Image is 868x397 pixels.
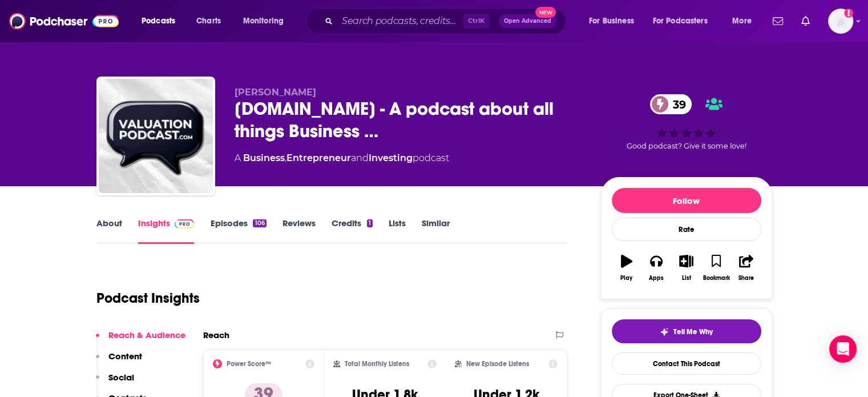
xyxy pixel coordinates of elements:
[731,247,761,288] button: Share
[768,11,788,31] a: Show notifications dropdown
[422,218,450,244] a: Similar
[235,12,298,30] button: open menu
[243,153,285,163] a: Business
[345,360,409,368] h2: Total Monthly Listens
[649,275,664,282] div: Apps
[627,142,746,150] span: Good podcast? Give it some love!
[673,327,713,336] span: Tell Me Why
[504,18,551,24] span: Open Advanced
[612,218,761,241] div: Rate
[612,319,761,343] button: tell me why sparkleTell Me Why
[99,79,213,193] img: ValuationPodcast.com - A podcast about all things Business + Valuation.
[589,13,634,29] span: For Business
[499,14,556,28] button: Open AdvancedNew
[660,327,669,336] img: tell me why sparkle
[9,10,119,32] img: Podchaser - Follow, Share and Rate Podcasts
[612,352,761,375] a: Contact This Podcast
[645,12,724,30] button: open menu
[235,87,316,98] span: [PERSON_NAME]
[96,330,185,351] button: Reach & Audience
[620,275,632,282] div: Play
[142,13,175,29] span: Podcasts
[235,151,449,165] div: A podcast
[701,247,731,288] button: Bookmark
[535,7,556,18] span: New
[738,275,754,282] div: Share
[96,351,142,372] button: Content
[138,218,195,244] a: InsightsPodchaser Pro
[844,9,853,18] svg: Add a profile image
[96,372,134,393] button: Social
[732,13,752,29] span: More
[463,14,490,29] span: Ctrl K
[581,12,648,30] button: open menu
[612,247,641,288] button: Play
[367,219,373,227] div: 1
[724,12,766,30] button: open menu
[189,12,228,30] a: Charts
[243,13,284,29] span: Monitoring
[828,9,853,34] span: Logged in as Bcprpro33
[286,153,351,163] a: Entrepreneur
[797,11,814,31] a: Show notifications dropdown
[108,372,134,383] p: Social
[641,247,671,288] button: Apps
[466,360,529,368] h2: New Episode Listens
[389,218,406,244] a: Lists
[671,247,701,288] button: List
[227,360,271,368] h2: Power Score™
[108,330,185,340] p: Reach & Audience
[612,188,761,213] button: Follow
[203,330,229,340] h2: Reach
[282,218,316,244] a: Reviews
[332,218,373,244] a: Credits1
[337,12,463,30] input: Search podcasts, credits, & more...
[210,218,266,244] a: Episodes106
[317,8,577,34] div: Search podcasts, credits, & more...
[682,275,691,282] div: List
[828,9,853,34] img: User Profile
[661,94,692,114] span: 39
[134,12,190,30] button: open menu
[653,13,708,29] span: For Podcasters
[828,9,853,34] button: Show profile menu
[196,13,221,29] span: Charts
[650,94,692,114] a: 39
[369,153,413,163] a: Investing
[601,87,772,158] div: 39Good podcast? Give it some love!
[253,219,266,227] div: 106
[96,290,200,307] h1: Podcast Insights
[108,351,142,362] p: Content
[703,275,729,282] div: Bookmark
[96,218,122,244] a: About
[829,335,857,363] div: Open Intercom Messenger
[175,219,195,228] img: Podchaser Pro
[351,153,369,163] span: and
[285,153,286,163] span: ,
